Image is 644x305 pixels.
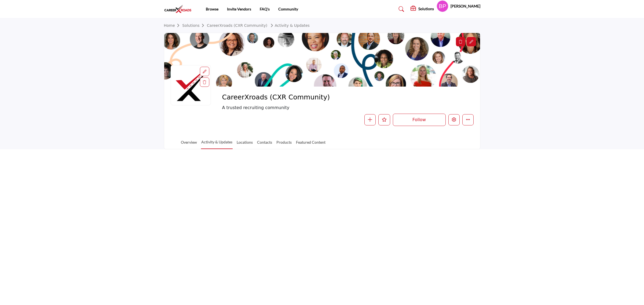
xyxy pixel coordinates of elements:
span: CareerXroads (CXR Community) [222,93,343,102]
button: Like [378,114,390,125]
a: Community [278,7,298,11]
span: A trusted recruiting community [222,105,394,111]
a: FAQ's [260,7,270,11]
a: CareerXroads (CXR Community) [207,23,267,28]
div: Aspect Ratio:1:1,Size:400x400px [200,67,209,76]
button: Edit company [448,114,460,125]
a: Invite Vendors [227,7,251,11]
a: Search [393,5,408,13]
h5: [PERSON_NAME] [451,3,480,9]
a: Locations [236,139,253,149]
a: Activity & Updates [201,139,233,149]
a: Contacts [257,139,272,149]
a: Activity & Updates [269,23,310,28]
button: Follow [393,114,446,126]
a: Browse [206,7,218,11]
div: Aspect Ratio:6:1,Size:1200x200px [467,37,476,46]
img: site Logo [164,5,195,13]
a: Featured Content [296,139,326,149]
a: Solutions [182,23,207,28]
button: Show hide supplier dropdown [437,0,448,12]
div: Solutions [411,6,434,12]
button: More details [462,114,474,125]
h5: Solutions [418,6,434,11]
a: Home [164,23,182,28]
a: Overview [181,139,197,149]
a: Products [276,139,292,149]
